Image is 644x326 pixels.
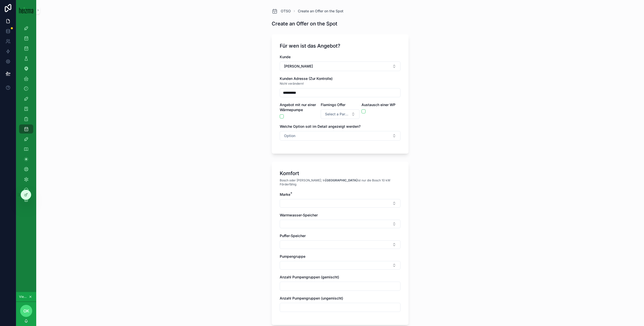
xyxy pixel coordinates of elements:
[280,240,400,249] button: Select Button
[280,124,360,128] span: Welche Option soll im Detail angezeigt werden?
[280,82,304,86] span: Nicht verändern!
[280,275,339,279] span: Anzahl Pumpengruppen (gemischt)
[284,133,295,138] span: Option
[23,308,29,314] span: OK
[16,20,36,211] div: scrollable content
[280,296,343,300] span: Anzahl Pumpengruppen (ungemischt)
[321,109,360,119] button: Select Button
[19,295,28,299] span: Viewing as [PERSON_NAME]
[19,7,33,13] img: App logo
[280,103,316,112] span: Angebot mit nur einer Wärmepumpe
[281,9,291,14] span: OTSO
[280,199,400,208] button: Select Button
[325,112,349,117] span: Select a Partner Offer
[280,261,400,270] button: Select Button
[325,178,357,182] strong: [GEOGRAPHIC_DATA]
[321,103,345,107] span: Flamingo Offer
[284,64,313,69] span: [PERSON_NAME]
[280,192,290,197] span: Marke
[280,213,318,217] span: Warmwasser-Speicher
[280,131,400,141] button: Select Button
[280,76,333,81] span: Kunden Adresse (Zur Kontrolle)
[280,42,340,49] h1: Für wen ist das Angebot?
[280,170,299,177] h1: Komfort
[280,254,305,258] span: Pumpengruppe
[280,61,400,71] button: Select Button
[298,9,343,14] a: Create an Offer on the Spot
[280,234,306,238] span: Puffer-Speicher
[280,220,400,228] button: Select Button
[361,103,395,107] span: Austausch einer WP
[272,8,291,14] a: OTSO
[280,55,291,59] span: Kunde
[272,20,337,27] h1: Create an Offer on the Spot
[280,178,400,186] span: Bosch oder [PERSON_NAME]; In ist nur die Bosch 10 kW Förderfähig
